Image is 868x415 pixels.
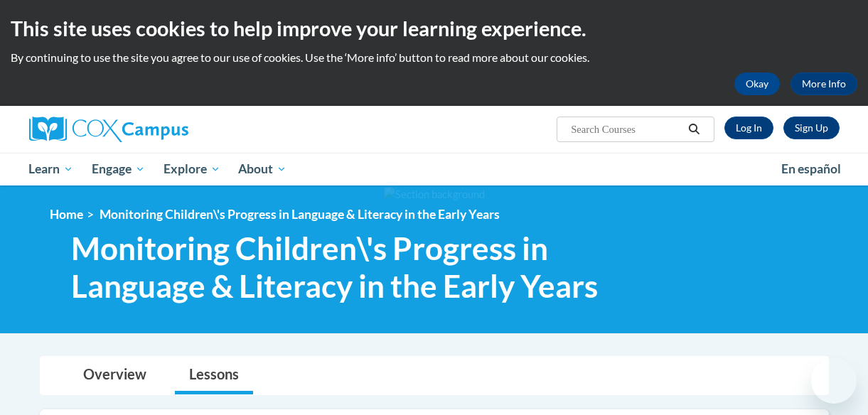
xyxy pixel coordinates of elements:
[781,161,841,176] span: En español
[683,121,704,138] button: Search
[724,117,773,139] a: Log In
[92,161,145,178] span: Engage
[29,117,188,142] img: Cox Campus
[734,72,780,95] button: Okay
[569,121,683,138] input: Search Courses
[164,161,220,178] span: Explore
[71,230,658,305] span: Monitoring Children\'s Progress in Language & Literacy in the Early Years
[175,357,253,394] a: Lessons
[229,153,296,185] a: About
[11,50,857,65] p: By continuing to use the site you agree to our use of cookies. Use the ‘More info’ button to read...
[18,153,850,185] div: Main menu
[28,161,73,178] span: Learn
[20,153,83,185] a: Learn
[811,358,857,404] iframe: Button to launch messaging window
[50,207,83,222] a: Home
[783,117,840,139] a: Register
[791,72,857,95] a: More Info
[29,117,285,142] a: Cox Campus
[772,154,850,184] a: En español
[11,14,857,43] h2: This site uses cookies to help improve your learning experience.
[154,153,230,185] a: Explore
[238,161,286,178] span: About
[69,357,161,394] a: Overview
[100,207,500,222] span: Monitoring Children\'s Progress in Language & Literacy in the Early Years
[82,153,154,185] a: Engage
[384,187,485,203] img: Section background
